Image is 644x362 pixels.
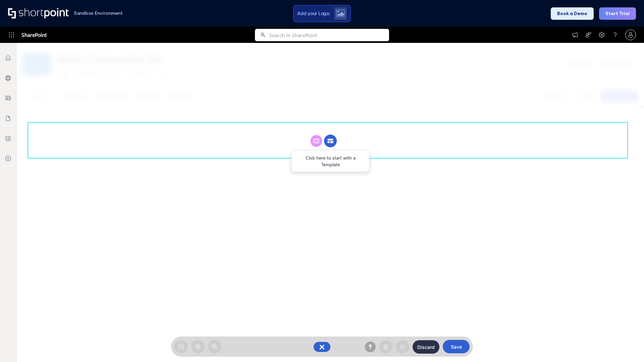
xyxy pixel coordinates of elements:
[610,330,644,362] iframe: Chat Widget
[21,27,47,43] span: SharePoint
[599,7,636,20] button: Start Trial
[74,11,123,15] h1: Sandbox Environment
[297,10,330,16] span: Add your Logo:
[443,340,470,353] button: Save
[336,10,345,17] img: Upload logo
[551,7,594,20] button: Book a Demo
[413,340,439,354] button: Discard
[269,29,389,41] input: Search in SharePoint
